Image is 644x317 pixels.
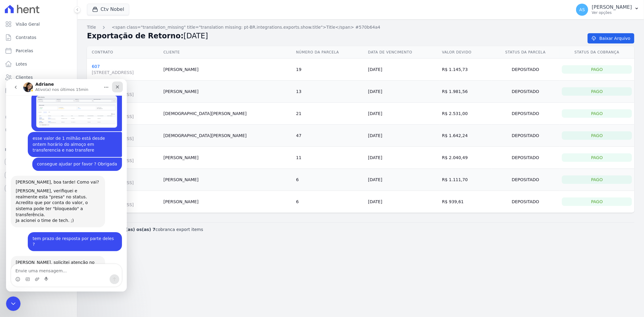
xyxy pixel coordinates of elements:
div: Pago [562,153,632,162]
a: Visão Geral [2,18,75,30]
h2: Exportação de Retorno: [87,30,578,41]
div: consegue ajudar por favor ? Obrigada [31,82,111,88]
div: tem prazo de resposta por parte deles ? [27,157,111,168]
div: Depositado [494,175,557,184]
td: R$ 1.642,24 [440,125,492,147]
a: <span class="translation_missing" title="translation missing: pt-BR.integrations.exports.show.tit... [112,24,380,30]
td: R$ 2.040,49 [440,147,492,169]
div: Pago [562,131,632,140]
span: Parcelas [16,48,33,54]
a: Transferências [2,98,75,110]
div: Depositado [494,131,557,140]
span: translation missing: pt-BR.integrations.exports.index.title [87,25,96,30]
td: R$ 1.111,70 [440,169,492,191]
button: Seletor de emoji [9,198,14,203]
th: Cliente [161,46,293,59]
a: Negativação [2,124,75,136]
td: [DATE] [366,147,440,169]
td: R$ 1.145,73 [440,59,492,81]
td: [DATE] [366,191,440,213]
span: Lotes [16,61,27,67]
div: [PERSON_NAME], verifiquei e realmente esta "presa" no status. Acredito que por conta do valor, o ... [10,109,94,139]
p: Exibindo cobranca export items [94,226,203,232]
div: Pago [562,197,632,206]
div: Depositado [494,87,557,96]
div: [PERSON_NAME], boa tarde! Como vai?[PERSON_NAME], verifiquei e realmente esta "presa" no status. ... [5,97,99,148]
td: [PERSON_NAME] [161,191,293,213]
button: Start recording [38,198,43,203]
div: Pago [562,109,632,118]
p: [PERSON_NAME] [592,4,632,10]
a: Baixar Arquivo [588,33,634,43]
span: Visão Geral [16,21,40,27]
td: [DATE] [366,169,440,191]
td: [DATE] [366,81,440,103]
div: Adriane diz… [5,97,116,153]
div: Depositado [494,65,557,74]
td: R$ 1.981,56 [440,81,492,103]
iframe: Intercom live chat [6,296,21,311]
nav: Breadcrumb [87,24,634,30]
td: 6 [294,191,366,213]
iframe: Intercom live chat [6,79,127,292]
td: 11 [294,147,366,169]
textarea: Envie uma mensagem... [5,185,116,195]
div: Depositado [494,197,557,206]
a: Crédito [2,111,75,123]
b: todos(as) os(as) 7 [112,227,155,232]
td: 19 [294,59,366,81]
button: Seletor de Gif [19,198,24,203]
td: [DEMOGRAPHIC_DATA][PERSON_NAME] [161,125,293,147]
th: Número da Parcela [294,46,366,59]
div: Andreza diz… [5,153,116,177]
a: Clientes [2,71,75,83]
a: Minha Carteira [2,85,75,97]
span: [STREET_ADDRESS] [92,69,159,75]
th: Status da Parcela [492,46,560,59]
div: Pago [562,87,632,96]
div: Plataformas [5,146,72,153]
td: [DEMOGRAPHIC_DATA][PERSON_NAME] [161,103,293,125]
a: Recebíveis [2,156,75,168]
p: Ver opções [592,10,632,15]
button: Ctv Nobel [87,4,129,15]
td: [DATE] [366,125,440,147]
span: [DATE] [184,32,208,40]
td: 47 [294,125,366,147]
th: Data de Vencimento [366,46,440,59]
th: Valor devido [440,46,492,59]
div: Pago [562,65,632,74]
button: AS [PERSON_NAME] Ver opções [571,1,644,18]
a: Parcelas [2,45,75,57]
td: [PERSON_NAME] [161,59,293,81]
div: [PERSON_NAME], boa tarde! Como vai? [10,100,94,106]
td: [PERSON_NAME] [161,147,293,169]
div: Pago [562,175,632,184]
th: Status da Cobrança [559,46,634,59]
td: 21 [294,103,366,125]
td: 6 [294,169,366,191]
button: Enviar mensagem… [104,195,113,205]
a: 607[STREET_ADDRESS] [92,64,159,75]
td: [DATE] [366,59,440,81]
div: Depositado [494,109,557,118]
td: 13 [294,81,366,103]
span: AS [579,8,585,12]
td: R$ 939,61 [440,191,492,213]
th: Contrato [87,46,161,59]
button: Carregar anexo [29,198,34,203]
div: [PERSON_NAME], solicitei atenção no chamado. Daqui a pouquinho, cobro eles de novo rs [5,177,99,202]
div: Adriane diz… [5,177,116,207]
span: Clientes [16,74,33,80]
div: [PERSON_NAME], solicitei atenção no chamado. Daqui a pouquinho, cobro eles de novo rs [10,181,94,198]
